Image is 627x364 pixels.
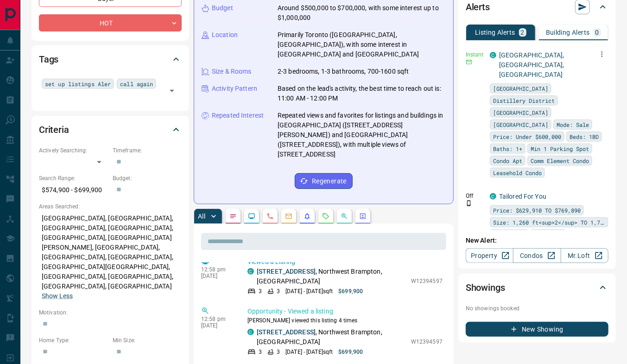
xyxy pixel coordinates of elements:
[39,48,182,70] div: Tags
[359,213,367,220] svg: Agent Actions
[120,79,153,88] span: call again
[165,84,178,97] button: Open
[277,287,280,295] p: 3
[466,276,608,299] div: Showings
[493,132,561,141] span: Price: Under $600,000
[257,268,316,275] a: [STREET_ADDRESS]
[534,230,563,239] span: Baths: 3+
[229,213,237,220] svg: Notes
[247,307,443,316] p: Opportunity - Viewed a listing
[277,348,280,356] p: 3
[411,277,443,285] p: W12394597
[285,213,292,220] svg: Emails
[475,29,515,36] p: Listing Alerts
[212,67,252,76] p: Size & Rooms
[322,213,329,220] svg: Requests
[466,304,608,313] p: No showings booked
[304,213,311,220] svg: Listing Alerts
[113,174,182,182] p: Budget:
[248,213,255,220] svg: Lead Browsing Activity
[521,29,525,36] p: 2
[466,322,608,337] button: New Showing
[113,146,182,155] p: Timeframe:
[39,182,108,198] p: $574,900 - $699,900
[39,52,58,67] h2: Tags
[531,156,589,165] span: Comm Element Condo
[531,144,589,153] span: Min 1 Parking Spot
[257,328,316,336] a: [STREET_ADDRESS]
[42,291,73,301] button: Show Less
[557,120,589,129] span: Mode: Sale
[490,193,496,200] div: condos.ca
[285,287,333,295] p: [DATE] - [DATE] sqft
[39,174,108,182] p: Search Range:
[338,348,363,356] p: $699,900
[212,30,238,40] p: Location
[499,51,564,78] a: [GEOGRAPHIC_DATA], [GEOGRAPHIC_DATA], [GEOGRAPHIC_DATA]
[493,156,522,165] span: Condo Apt
[198,213,205,220] p: All
[493,144,522,153] span: Baths: 1+
[570,132,599,141] span: Beds: 1BD
[338,287,363,295] p: $699,900
[493,84,548,93] span: [GEOGRAPHIC_DATA]
[39,122,69,137] h2: Criteria
[201,273,234,279] p: [DATE]
[278,30,446,59] p: Primarily Toronto ([GEOGRAPHIC_DATA], [GEOGRAPHIC_DATA]), with some interest in [GEOGRAPHIC_DATA]...
[513,248,561,263] a: Condos
[247,316,443,325] p: [PERSON_NAME] viewed this listing 4 times
[278,3,446,23] p: Around $500,000 to $700,000, with some interest up to $1,000,000
[257,327,406,347] p: , Northwest Brampton, [GEOGRAPHIC_DATA]
[39,308,182,317] p: Motivation:
[247,257,443,267] p: Viewed a Listing
[490,52,496,58] div: condos.ca
[466,236,608,245] p: New Alert:
[493,108,548,117] span: [GEOGRAPHIC_DATA]
[493,206,581,215] span: Price: $629,910 TO $769,890
[201,322,234,329] p: [DATE]
[39,146,108,155] p: Actively Searching:
[466,280,505,295] h2: Showings
[212,84,257,94] p: Activity Pattern
[39,336,108,345] p: Home Type:
[247,268,254,275] div: condos.ca
[493,168,542,177] span: Leasehold Condo
[201,266,234,273] p: 12:58 pm
[466,50,484,59] p: Instant
[493,218,605,227] span: Size: 1,260 ft<sup>2</sup> TO 1,758 ft<sup>2</sup>
[266,213,274,220] svg: Calls
[212,111,264,120] p: Repeated Interest
[39,119,182,141] div: Criteria
[285,348,333,356] p: [DATE] - [DATE] sqft
[259,348,262,356] p: 3
[493,120,548,129] span: [GEOGRAPHIC_DATA]
[39,211,182,304] p: [GEOGRAPHIC_DATA], [GEOGRAPHIC_DATA], [GEOGRAPHIC_DATA], [GEOGRAPHIC_DATA], [GEOGRAPHIC_DATA], [G...
[595,29,599,36] p: 0
[295,173,353,189] button: Regenerate
[499,193,546,200] a: Tailored For You
[466,192,484,200] p: Off
[411,338,443,346] p: W12394597
[113,336,182,345] p: Min Size:
[39,14,182,31] div: HOT
[493,230,526,239] span: Beds: 3BD+
[212,3,233,13] p: Budget
[561,248,608,263] a: Mr.Loft
[257,267,406,286] p: , Northwest Brampton, [GEOGRAPHIC_DATA]
[278,111,446,159] p: Repeated views and favorites for listings and buildings in [GEOGRAPHIC_DATA] ([STREET_ADDRESS][PE...
[201,316,234,322] p: 12:58 pm
[39,202,182,211] p: Areas Searched:
[247,329,254,335] div: condos.ca
[546,29,590,36] p: Building Alerts
[466,248,513,263] a: Property
[466,200,472,207] svg: Push Notification Only
[466,59,472,65] svg: Email
[45,79,111,88] span: set up listings Aler
[493,96,555,105] span: Distillery District
[259,287,262,295] p: 3
[278,84,446,103] p: Based on the lead's activity, the best time to reach out is: 11:00 AM - 12:00 PM
[278,67,409,76] p: 2-3 bedrooms, 1-3 bathrooms, 700-1600 sqft
[341,213,348,220] svg: Opportunities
